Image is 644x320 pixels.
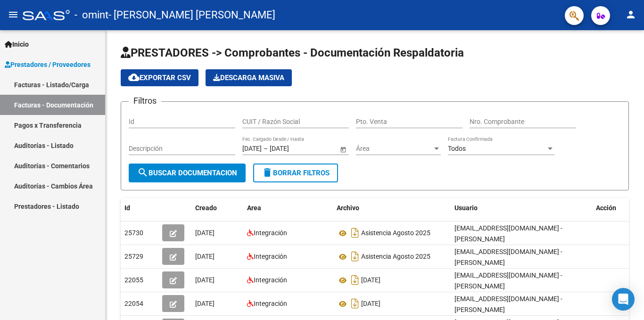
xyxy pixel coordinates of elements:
span: Inicio [5,39,29,49]
span: [DATE] [195,276,215,284]
span: Borrar Filtros [262,169,330,177]
datatable-header-cell: Creado [191,198,243,218]
span: Acción [596,204,616,212]
span: PRESTADORES -> Comprobantes - Documentación Respaldatoria [121,46,464,59]
span: – [264,145,268,153]
button: Exportar CSV [121,69,198,86]
i: Descargar documento [349,225,361,240]
span: [EMAIL_ADDRESS][DOMAIN_NAME] - [PERSON_NAME] [454,271,562,290]
button: Open calendar [338,144,348,154]
mat-icon: menu [8,9,19,20]
i: Descargar documento [349,272,361,287]
div: Open Intercom Messenger [612,288,635,311]
span: Exportar CSV [128,74,191,82]
button: Borrar Filtros [253,164,338,182]
button: Buscar Documentacion [129,164,246,182]
mat-icon: delete [262,167,273,178]
span: Id [124,204,130,212]
span: Buscar Documentacion [137,169,237,177]
span: Asistencia Agosto 2025 [361,230,430,237]
span: Asistencia Agosto 2025 [361,253,430,261]
span: Descarga Masiva [213,74,284,82]
span: 22055 [124,276,143,284]
span: Area [247,204,261,212]
input: Fecha fin [270,145,316,153]
span: Prestadores / Proveedores [5,59,91,70]
datatable-header-cell: Acción [592,198,639,218]
span: [DATE] [195,229,215,237]
span: Archivo [337,204,359,212]
span: Integración [254,276,287,284]
span: Integración [254,300,287,307]
span: [DATE] [361,277,380,284]
span: - [PERSON_NAME] [PERSON_NAME] [108,5,275,25]
span: Integración [254,229,287,237]
mat-icon: person [625,9,636,20]
input: Fecha inicio [242,145,262,153]
span: - omint [74,5,108,25]
span: Área [356,145,432,153]
datatable-header-cell: Id [121,198,158,218]
span: [DATE] [195,300,215,307]
datatable-header-cell: Area [243,198,333,218]
span: Integración [254,253,287,260]
datatable-header-cell: Usuario [451,198,592,218]
span: Usuario [454,204,478,212]
span: [EMAIL_ADDRESS][DOMAIN_NAME] - [PERSON_NAME] [454,295,562,313]
span: 22054 [124,300,143,307]
datatable-header-cell: Archivo [333,198,451,218]
mat-icon: cloud_download [128,72,140,83]
span: Creado [195,204,217,212]
span: [DATE] [195,253,215,260]
span: [DATE] [361,300,380,308]
span: 25730 [124,229,143,237]
i: Descargar documento [349,296,361,311]
span: 25729 [124,253,143,260]
i: Descargar documento [349,249,361,264]
span: [EMAIL_ADDRESS][DOMAIN_NAME] - [PERSON_NAME] [454,248,562,266]
mat-icon: search [137,167,149,178]
app-download-masive: Descarga masiva de comprobantes (adjuntos) [206,69,292,86]
button: Descarga Masiva [206,69,292,86]
h3: Filtros [129,94,161,107]
span: [EMAIL_ADDRESS][DOMAIN_NAME] - [PERSON_NAME] [454,224,562,243]
span: Todos [448,145,466,152]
